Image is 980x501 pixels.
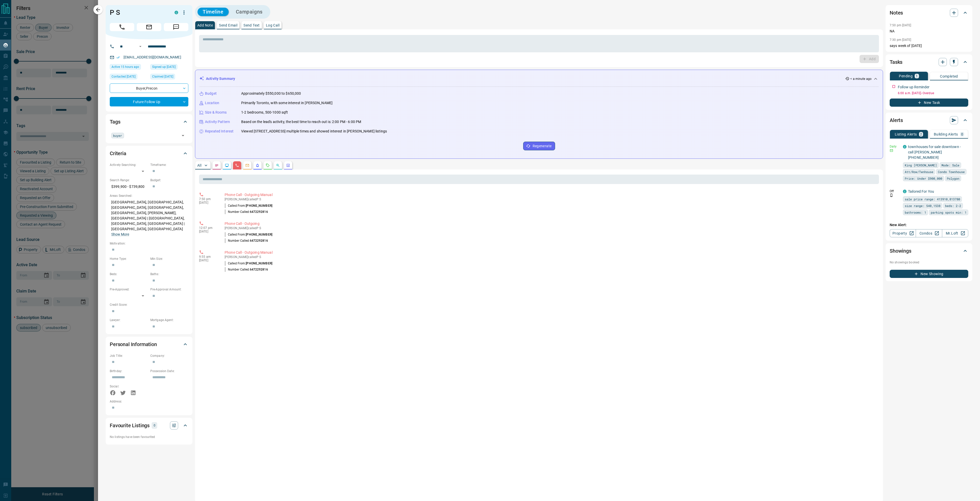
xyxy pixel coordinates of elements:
[199,255,217,259] p: 9:55 am
[225,232,272,237] p: Called From:
[246,262,272,265] span: [PHONE_NUMBER]
[231,8,268,16] button: Campaigns
[150,353,188,358] p: Company:
[110,97,188,106] div: Future Follow Up
[205,100,219,106] p: Location
[241,91,301,96] p: Approximately $550,000 to $650,000
[250,268,268,271] span: 6472292816
[110,193,188,198] p: Areas Searched:
[110,369,148,373] p: Birthday:
[235,163,239,167] svg: Calls
[850,77,872,81] p: < a minute ago
[523,142,555,150] button: Regenerate
[199,74,879,83] div: Activity Summary< a minute ago
[908,145,961,160] a: townhouses for sale downtown - call [PERSON_NAME] [PHONE_NUMBER]
[890,56,968,68] div: Tasks
[150,178,188,182] p: Budget:
[225,226,877,230] p: [PERSON_NAME] called P S
[890,23,911,27] p: 7:50 pm [DATE]
[206,76,235,81] p: Activity Summary
[110,384,148,389] p: Social:
[110,302,188,307] p: Credit Score:
[961,132,963,136] p: 0
[164,23,188,31] span: Message
[225,238,268,243] p: Number Called:
[110,23,134,31] span: Call
[890,247,911,255] h2: Showings
[205,110,227,115] p: Size & Rooms
[110,435,188,439] p: No listings have been favourited
[225,163,229,167] svg: Lead Browsing Activity
[225,267,268,272] p: Number Called:
[250,210,268,214] span: 6472292816
[150,64,188,71] div: Thu Aug 21 2025
[110,116,188,128] div: Tags
[150,318,188,322] p: Mortgage Agent:
[150,287,188,292] p: Pre-Approval Amount:
[241,129,387,134] p: Viewed [STREET_ADDRESS] multiple times and showed interest in [PERSON_NAME] listings
[150,272,188,276] p: Baths:
[116,56,120,59] svg: Email Verified
[905,210,926,215] span: bathrooms: 1
[199,201,217,204] p: [DATE]
[110,163,148,167] p: Actively Searching:
[150,163,188,167] p: Timeframe:
[905,203,940,208] span: size range: 540,1538
[898,84,929,90] p: Follow up Reminder
[255,163,260,167] svg: Listing Alerts
[898,91,968,95] p: 6:00 a.m. [DATE] - Overdue
[890,189,900,193] p: Off
[916,74,918,78] p: 1
[110,83,188,93] div: Buyer , Precon
[246,233,272,236] span: [PHONE_NUMBER]
[931,210,966,215] span: parking spots min: 1
[110,147,188,160] div: Criteria
[225,210,268,214] p: Number Called:
[241,100,333,106] p: Primarily Toronto, with some interest in [PERSON_NAME]
[110,64,148,71] div: Sun Sep 14 2025
[225,221,877,226] p: Phone Call - Outgoing
[920,132,922,136] p: 2
[890,149,893,152] svg: Email
[112,74,136,79] span: Contacted [DATE]
[890,7,968,19] div: Notes
[150,256,188,261] p: Min Size:
[110,8,167,17] h1: P S
[110,198,188,239] p: [GEOGRAPHIC_DATA], [GEOGRAPHIC_DATA], [GEOGRAPHIC_DATA], [GEOGRAPHIC_DATA], [GEOGRAPHIC_DATA], [P...
[890,29,968,34] p: NA
[938,169,965,174] span: Condo Townhouse
[225,255,877,259] p: [PERSON_NAME] called P S
[266,163,270,167] svg: Requests
[219,23,237,27] p: Send Email
[110,182,148,191] p: $399,900 - $739,800
[890,270,968,278] button: New Showing
[890,114,968,126] div: Alerts
[934,132,958,136] p: Building Alerts
[276,163,280,167] svg: Opportunities
[110,256,148,261] p: Home Type:
[890,38,911,42] p: 7:30 pm [DATE]
[205,91,217,96] p: Budget
[225,192,877,198] p: Phone Call - Outgoing Manual
[113,133,122,138] span: buyer
[197,164,201,167] p: All
[903,190,906,193] div: condos.ca
[110,118,120,126] h2: Tags
[890,229,916,237] a: Property
[152,64,176,69] span: Signed up [DATE]
[905,176,942,181] span: Price: Under $900,000
[150,369,188,373] p: Possession Date:
[110,287,148,292] p: Pre-Approved:
[945,203,961,208] span: beds: 2-2
[110,149,126,157] h2: Criteria
[199,197,217,201] p: 7:50 pm
[905,163,937,168] span: King [PERSON_NAME]
[241,110,288,115] p: 1-2 bedrooms, 500-1000 sqft
[110,353,148,358] p: Job Title:
[890,43,968,48] p: says week of [DATE]
[890,144,900,149] p: Daily
[137,43,143,50] button: Open
[245,163,249,167] svg: Emails
[152,74,173,79] span: Claimed [DATE]
[890,116,903,124] h2: Alerts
